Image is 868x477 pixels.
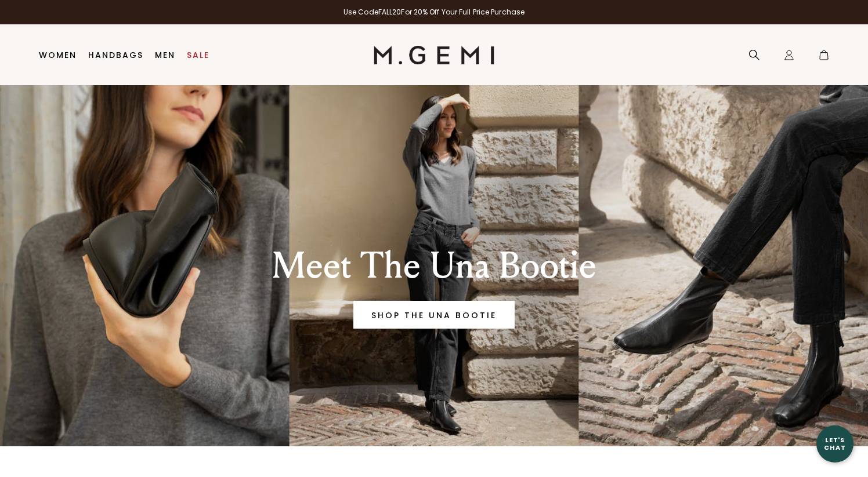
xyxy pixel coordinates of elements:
[155,50,175,60] a: Men
[816,436,853,451] div: Let's Chat
[374,46,495,64] img: M.Gemi
[88,50,143,60] a: Handbags
[187,50,209,60] a: Sale
[233,245,635,287] div: Meet The Una Bootie
[353,301,515,329] a: Banner primary button
[378,7,402,17] strong: FALL20
[39,50,77,60] a: Women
